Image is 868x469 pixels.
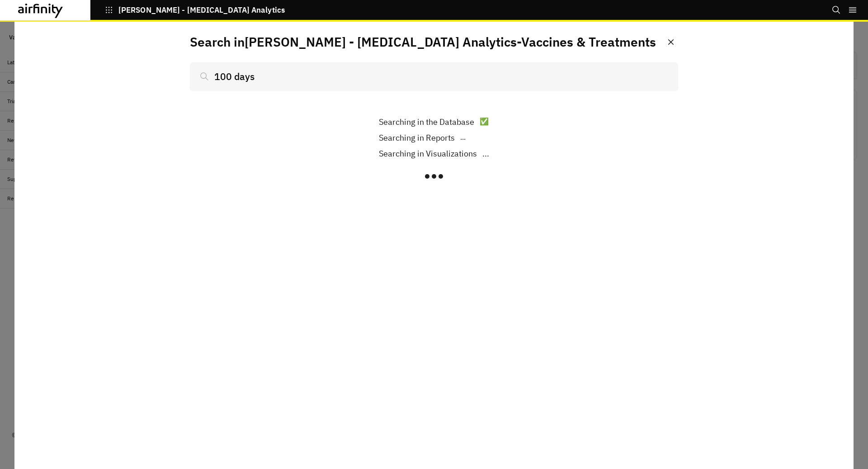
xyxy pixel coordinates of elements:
p: Searching in the Database [379,116,474,128]
p: Searching in Visualizations [379,147,477,160]
input: Search... [190,62,678,90]
p: Searching in Reports [379,132,455,144]
div: ... [379,132,466,144]
div: ✅ [379,116,489,128]
button: Search [832,2,841,18]
p: Search in [PERSON_NAME] - [MEDICAL_DATA] Analytics - Vaccines & Treatments [190,33,656,52]
p: [PERSON_NAME] - [MEDICAL_DATA] Analytics [118,6,285,14]
button: Close [664,35,678,49]
button: [PERSON_NAME] - [MEDICAL_DATA] Analytics [105,2,285,18]
div: ... [379,147,489,160]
